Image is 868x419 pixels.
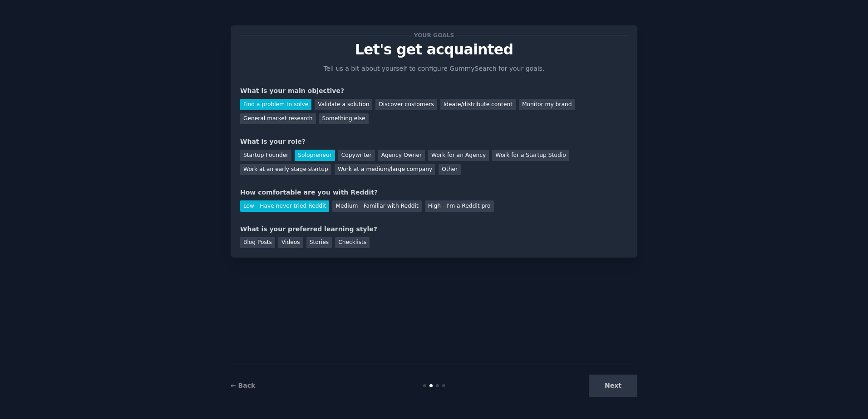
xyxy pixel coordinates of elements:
[240,224,628,234] div: What is your preferred learning style?
[375,99,437,110] div: Discover customers
[412,30,456,40] span: Your goals
[335,237,370,248] div: Checklists
[378,150,425,161] div: Agency Owner
[240,42,628,58] p: Let's get acquainted
[231,382,255,389] a: ← Back
[320,64,548,73] p: Tell us a bit about yourself to configure GummySearch for your goals.
[439,164,461,175] div: Other
[315,99,372,110] div: Validate a solution
[519,99,575,110] div: Monitor my brand
[428,150,489,161] div: Work for an Agency
[425,200,494,212] div: High - I'm a Reddit pro
[240,200,329,212] div: Low - Have never tried Reddit
[440,99,516,110] div: Ideate/distribute content
[338,150,375,161] div: Copywriter
[240,113,316,125] div: General market research
[295,150,335,161] div: Solopreneur
[240,86,628,96] div: What is your main objective?
[240,164,331,175] div: Work at an early stage startup
[240,137,628,146] div: What is your role?
[335,164,435,175] div: Work at a medium/large company
[319,113,369,125] div: Something else
[240,237,275,248] div: Blog Posts
[240,188,628,197] div: How comfortable are you with Reddit?
[240,99,311,110] div: Find a problem to solve
[492,150,569,161] div: Work for a Startup Studio
[240,150,291,161] div: Startup Founder
[332,200,421,212] div: Medium - Familiar with Reddit
[306,237,332,248] div: Stories
[278,237,303,248] div: Videos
